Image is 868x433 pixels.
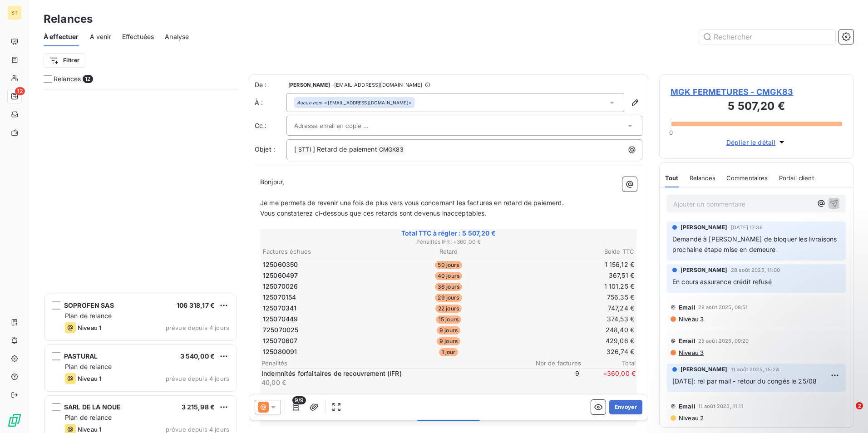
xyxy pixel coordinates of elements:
[387,247,510,256] th: Retard
[44,53,85,68] button: Filtrer
[255,145,275,153] span: Objet :
[698,403,744,409] span: 11 août 2025, 11:11
[263,325,298,335] span: 725070025
[44,32,79,41] span: À effectuer
[54,74,81,84] span: Relances
[263,315,298,324] span: 125070449
[263,347,297,356] span: 125080091
[699,30,835,44] input: Rechercher
[678,414,704,422] span: Niveau 2
[511,260,635,270] td: 1 156,12 €
[671,98,842,116] h3: 5 507,20 €
[166,375,229,382] span: prévue depuis 4 jours
[378,145,405,155] span: CMGK83
[672,377,817,385] span: [DATE]: rel par mail - retour du congés le 25/08
[182,403,215,411] span: 3 215,98 €
[511,303,635,313] td: 747,24 €
[260,209,487,217] span: Vous constaterez ci-dessous que ces retards sont devenus inacceptables.
[294,119,392,133] input: Adresse email en copie ...
[527,359,581,367] span: Nbr de factures
[261,229,636,238] span: Total TTC à régler : 5 507,20 €
[435,283,462,291] span: 36 jours
[332,82,422,88] span: - [EMAIL_ADDRESS][DOMAIN_NAME]
[678,349,704,356] span: Niveau 3
[779,174,814,182] span: Portail client
[64,352,98,360] span: PASTURAL
[581,359,636,367] span: Total
[260,178,284,186] span: Bonjour,
[180,352,215,360] span: 3 540,00 €
[260,199,564,207] span: Je me permets de revenir une fois de plus vers vous concernant les factures en retard de paiement.
[731,225,763,230] span: [DATE] 17:36
[609,400,642,414] button: Envoyer
[581,369,636,387] span: + 360,00 €
[511,281,635,291] td: 1 101,25 €
[297,99,322,106] em: Aucun nom
[511,347,635,357] td: 326,74 €
[681,266,727,274] span: [PERSON_NAME]
[435,294,462,302] span: 29 jours
[525,369,579,387] span: 9
[511,271,635,280] td: 367,51 €
[78,324,101,331] span: Niveau 1
[177,301,215,309] span: 106 318,17 €
[78,375,101,382] span: Niveau 1
[294,145,296,153] span: [
[261,369,523,378] p: Indemnités forfaitaires de recouvrement (IFR)
[665,174,679,182] span: Tout
[261,378,523,387] p: 40,00 €
[679,403,695,410] span: Email
[44,89,238,433] div: grid
[255,121,286,130] label: Cc :
[690,174,715,182] span: Relances
[726,174,768,182] span: Commentaires
[726,138,776,147] span: Déplier le détail
[439,348,459,356] span: 1 jour
[263,304,296,313] span: 125070341
[511,325,635,335] td: 248,40 €
[122,32,154,41] span: Effectuées
[90,32,111,41] span: À venir
[165,32,189,41] span: Analyse
[435,305,462,313] span: 22 jours
[7,413,22,428] img: Logo LeanPay
[681,365,727,374] span: [PERSON_NAME]
[297,99,412,106] div: <[EMAIL_ADDRESS][DOMAIN_NAME]>
[313,145,377,153] span: ] Retard de paiement
[263,293,296,302] span: 125070154
[262,247,386,256] th: Factures échues
[511,292,635,302] td: 756,35 €
[672,278,772,285] span: En cours assurance crédit refusé
[671,86,842,98] span: MGK FERMETURES - CMGK83
[436,315,461,324] span: 15 jours
[698,305,748,310] span: 28 août 2025, 08:51
[255,98,286,107] label: À :
[44,11,93,27] h3: Relances
[255,80,286,89] span: De :
[435,272,462,280] span: 40 jours
[292,396,306,404] span: 9/9
[672,235,839,253] span: Demandé à [PERSON_NAME] de bloquer les livraisons prochaine étape mise en demeure
[511,336,635,346] td: 429,06 €
[724,137,789,148] button: Déplier le détail
[856,402,863,409] span: 2
[15,87,25,95] span: 12
[263,260,298,269] span: 125060350
[64,301,114,309] span: SOPROFEN SAS
[511,314,635,324] td: 374,53 €
[261,359,527,367] span: Pénalités
[731,267,780,273] span: 28 août 2025, 11:00
[435,261,462,269] span: 50 jours
[437,326,460,335] span: 9 jours
[669,129,673,136] span: 0
[65,413,112,421] span: Plan de relance
[166,426,229,433] span: prévue depuis 4 jours
[679,337,695,344] span: Email
[263,336,297,345] span: 125070607
[681,223,727,231] span: [PERSON_NAME]
[437,337,460,345] span: 9 jours
[297,145,312,155] span: STTI
[679,304,695,311] span: Email
[263,282,298,291] span: 125070026
[65,312,112,320] span: Plan de relance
